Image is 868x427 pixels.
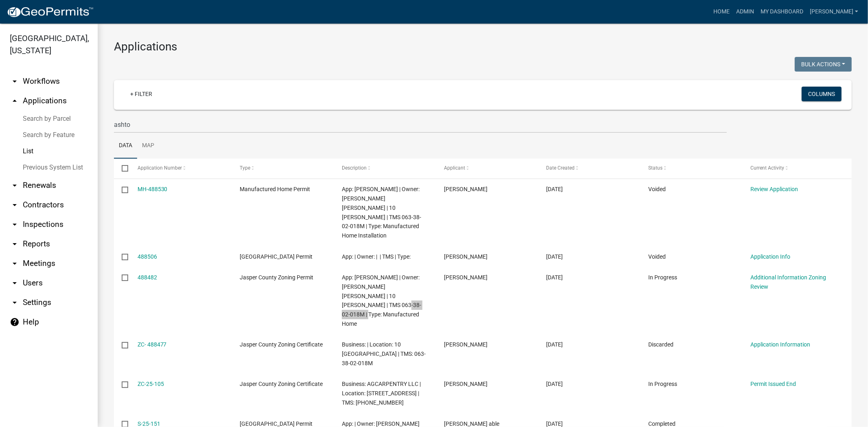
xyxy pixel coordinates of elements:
span: App: Bobbie kemmerlin | Owner: HERNANDEZ EMMANUEL MARTINEZ | 10 ASHTON PL | TMS 063-38-02-018M | ... [342,186,421,239]
span: Type [240,165,250,171]
button: Bulk Actions [795,57,852,72]
span: Jasper County Building Permit [240,420,313,427]
a: ZC-25-105 [138,381,164,387]
datatable-header-cell: Select [114,159,129,178]
span: 04/23/2025 [546,381,563,387]
input: Search for applications [114,116,727,133]
datatable-header-cell: Type [232,159,334,178]
a: MH-488530 [138,186,168,192]
datatable-header-cell: Current Activity [743,159,845,178]
span: Business: | Location: 10 ASHTON PL | TMS: 063-38-02-018M [342,341,426,366]
span: Description [342,165,367,171]
a: Permit Issued End [750,381,796,387]
span: Bobbie kemmerlin [444,253,488,260]
span: Applicant [444,165,465,171]
a: Home [710,4,733,20]
span: 10/06/2025 [546,253,563,260]
i: arrow_drop_down [10,220,20,229]
a: Admin [733,4,757,20]
i: help [10,317,20,327]
span: App: Elizabeth lile-pajon | Owner: HERNANDEZ EMMANUEL MARTINEZ | 10 ASHTON PL | TMS 063-38-02-018... [342,274,421,327]
span: Lourdes guadarrama [444,381,488,387]
a: Map [137,133,159,159]
span: Bobbie kemmerlin [444,341,488,348]
i: arrow_drop_down [10,181,20,190]
i: arrow_drop_up [10,96,20,106]
a: [PERSON_NAME] [807,4,861,20]
span: Application Number [138,165,182,171]
span: oneal able [444,420,499,427]
span: Bobbie kemmerlin [444,274,488,281]
span: Jasper County Zoning Certificate [240,341,323,348]
span: Current Activity [750,165,784,171]
a: Additional Information Zoning Review [750,274,826,290]
span: 10/06/2025 [546,186,563,192]
a: + Filter [124,87,159,101]
span: App: | Owner: | | TMS | Type: [342,253,411,260]
span: Status [648,165,662,171]
button: Columns [802,87,842,101]
span: Jasper County Zoning Permit [240,274,313,281]
datatable-header-cell: Applicant [436,159,538,178]
i: arrow_drop_down [10,200,20,210]
span: In Progress [648,381,677,387]
span: Jasper County Zoning Certificate [240,381,323,387]
span: Date Created [546,165,575,171]
a: Application Information [750,341,810,348]
span: Voided [648,186,666,192]
span: Jasper County Building Permit [240,253,313,260]
span: Bobbie kemmerlin [444,186,488,192]
span: Manufactured Home Permit [240,186,310,192]
span: In Progress [648,274,677,281]
i: arrow_drop_down [10,259,20,268]
a: S-25-151 [138,420,160,427]
datatable-header-cell: Description [334,159,436,178]
datatable-header-cell: Status [641,159,743,178]
span: Voided [648,253,666,260]
h3: Applications [114,40,852,54]
datatable-header-cell: Date Created [538,159,641,178]
i: arrow_drop_down [10,239,20,249]
span: Business: AGCARPENTRY LLC | Location: 92 Ashton Pl, Ridgeland, SC, 29936 | TMS: 063-38-02-018 [342,381,421,406]
i: arrow_drop_down [10,298,20,307]
a: ZC- 488477 [138,341,167,348]
datatable-header-cell: Application Number [129,159,232,178]
span: 10/06/2025 [546,341,563,348]
i: arrow_drop_down [10,278,20,288]
i: arrow_drop_down [10,76,20,86]
span: 10/06/2025 [546,274,563,281]
span: 04/01/2025 [546,420,563,427]
a: My Dashboard [757,4,807,20]
a: Review Application [750,186,798,192]
span: Completed [648,420,676,427]
a: Application Info [750,253,790,260]
a: Data [114,133,137,159]
a: 488506 [138,253,157,260]
a: 488482 [138,274,157,281]
span: Discarded [648,341,673,348]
